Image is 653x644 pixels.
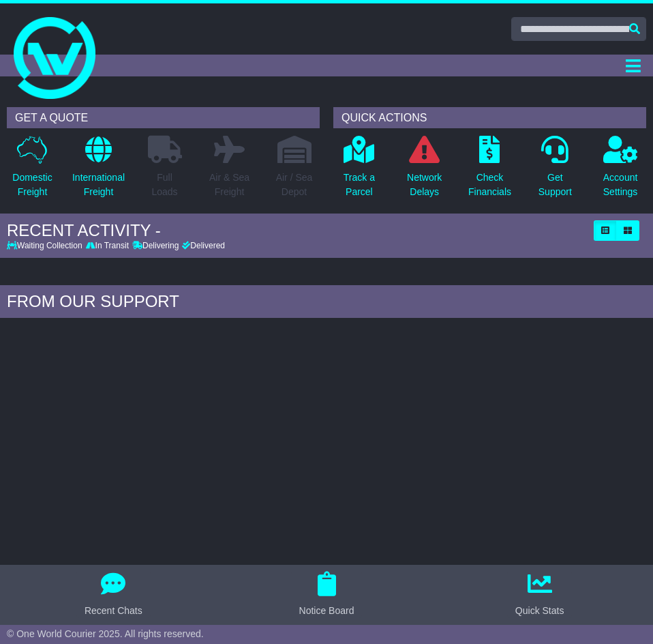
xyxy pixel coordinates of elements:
[603,135,639,207] a: AccountSettings
[538,171,572,199] p: Get Support
[333,107,646,128] div: QUICK ACTIONS
[299,604,354,618] div: Notice Board
[130,241,180,250] div: Delivering
[620,55,646,76] button: Toggle navigation
[7,221,587,241] div: RECENT ACTIVITY -
[76,572,151,618] button: Recent Chats
[515,604,564,618] div: Quick Stats
[406,135,442,207] a: NetworkDelays
[343,135,376,207] a: Track aParcel
[538,135,573,207] a: GetSupport
[181,241,225,250] div: Delivered
[291,572,363,618] button: Notice Board
[72,135,125,207] a: InternationalFreight
[12,135,52,207] a: DomesticFreight
[12,171,52,199] p: Domestic Freight
[7,107,320,128] div: GET A QUOTE
[7,241,84,250] div: Waiting Collection
[7,628,204,639] span: © One World Courier 2025. All rights reserved.
[72,171,125,199] p: International Freight
[84,241,130,250] div: In Transit
[276,171,313,199] p: Air / Sea Depot
[344,171,375,199] p: Track a Parcel
[7,292,646,312] div: FROM OUR SUPPORT
[507,572,573,618] button: Quick Stats
[148,171,182,199] p: Full Loads
[407,171,442,199] p: Network Delays
[468,171,511,199] p: Check Financials
[209,171,249,199] p: Air & Sea Freight
[85,604,142,618] div: Recent Chats
[468,135,512,207] a: CheckFinancials
[603,171,638,199] p: Account Settings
